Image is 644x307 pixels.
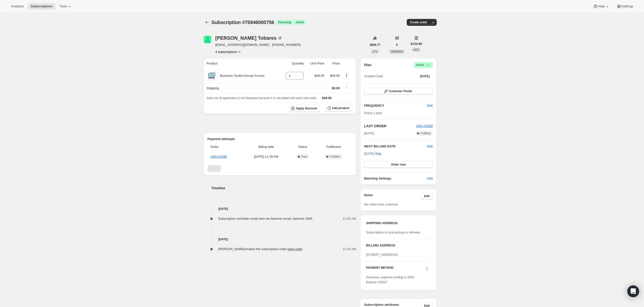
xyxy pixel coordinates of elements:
span: [STREET_ADDRESS] [366,253,398,256]
nav: Pagination [208,165,353,172]
span: Subscription reminder email sent via Awtomic email, Awtomic SMS. [218,217,313,220]
th: Order [208,141,243,152]
span: Created Date [364,74,383,79]
span: Every 1 year [364,111,382,115]
button: Edit [424,102,435,110]
th: Price [326,58,341,69]
h3: BILLING ADDRESS [366,243,431,248]
span: Sales tax (if applicable) is not displayed because it is calculated with each new order. [207,96,317,100]
button: Edit [421,193,433,200]
span: Customer Portal [389,89,412,93]
span: Subscriptions [31,4,53,8]
span: Subscription is local pickup or delivery. [366,230,421,234]
span: LTV [372,50,378,53]
span: $49.95 [322,96,332,100]
span: American_express ending in 4002 Expires 3/2027 [366,275,414,284]
span: Apply discount [296,106,317,110]
span: Create order [410,20,427,24]
button: Analytics [8,3,27,10]
h6: Batching Settings [364,176,427,181]
a: View order [287,247,302,251]
span: Edit [424,194,430,198]
span: Active [296,20,304,24]
h2: Timeline [211,186,356,191]
button: Tools [56,3,75,10]
span: [PERSON_NAME] created the subscription order. [218,247,303,251]
span: No notes from customer [364,203,398,206]
button: Order now [364,161,433,168]
h3: SHIPPING ADDRESS [366,221,431,226]
span: Skip [375,151,381,156]
h2: Plan [364,63,371,67]
button: Customer Portal [364,88,433,95]
span: Fulfilled [330,155,340,159]
span: [DATE] · 11:39 AM [244,154,288,159]
span: Fulfillment [317,144,349,149]
span: Active [416,63,431,67]
a: USA-#1330 [416,124,433,128]
span: | [425,63,426,67]
h3: Notes [364,193,421,200]
span: Paid [301,155,307,159]
button: Product actions [215,49,242,54]
span: 6 [396,43,398,47]
h4: [DATE] [204,206,356,211]
span: $134.80 [410,41,422,46]
span: Add [427,176,433,181]
span: Recurring [278,20,291,24]
button: [DATE] [417,73,433,80]
h2: FREQUENCY [364,103,427,108]
span: Billing date [244,144,288,149]
button: $808.77 [367,41,383,48]
span: Settings [621,4,633,8]
th: Unit Price [305,58,326,69]
span: Fulfilled [421,131,431,135]
button: 6 [393,41,401,48]
span: Tools [59,4,67,8]
div: Open Intercom Messenger [627,285,639,297]
h4: [DATE] [204,237,356,242]
span: AOV [413,48,419,51]
div: Business Toolkit Annual Access [216,73,264,78]
span: [DATE] · [364,152,381,155]
span: ORDERS [391,50,403,53]
button: Subscriptions [28,3,55,10]
img: product img [207,71,216,81]
span: [DATE] [364,131,374,136]
h2: Payment attempts [208,137,353,141]
span: Subscription #75946000756 [211,20,274,25]
button: Add product [325,105,352,112]
button: Skip [372,150,384,158]
span: Edit [427,103,433,108]
button: Shipping actions [343,85,351,90]
button: Add [424,175,435,182]
span: $808.77 [370,43,380,47]
span: Analytics [11,4,24,8]
span: 11:39 AM [343,247,356,252]
span: 11:00 AM [343,216,356,221]
th: Quantity [280,58,305,69]
a: USA-#1330 [210,155,227,158]
button: Settings [614,3,636,10]
h2: NEXT BILLING DATE [364,144,427,149]
button: Create order [407,19,430,26]
button: Apply discount [289,105,320,112]
button: Product actions [343,73,351,78]
h2: LAST ORDER [364,124,416,128]
span: Status [291,144,315,149]
th: Product [204,58,280,69]
span: Add product [332,106,349,110]
span: Help [598,4,605,8]
button: Edit [427,144,433,149]
span: $49.95 [315,74,324,77]
span: $0.00 [332,86,340,90]
button: Help [590,3,612,10]
span: [EMAIL_ADDRESS][DOMAIN_NAME] · [PHONE_NUMBER] [215,42,301,47]
div: [PERSON_NAME] Tobares [215,36,283,40]
span: Vanessa Tobares [204,36,211,43]
span: [DATE] [420,74,430,78]
h3: PAYMENT METHOD [366,266,394,272]
span: Order now [391,163,406,166]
